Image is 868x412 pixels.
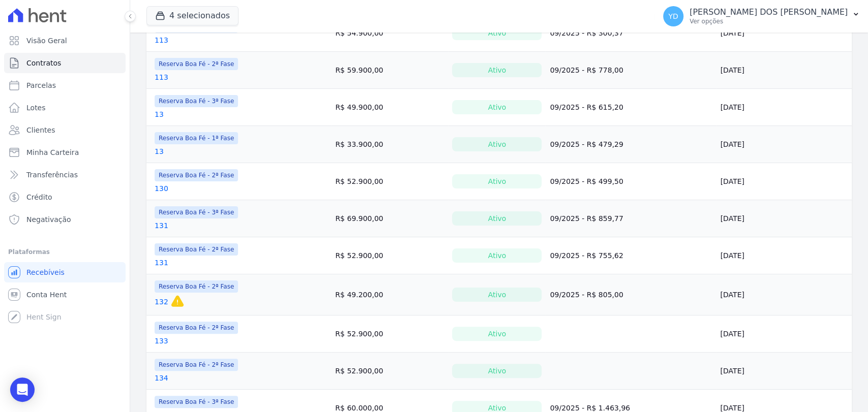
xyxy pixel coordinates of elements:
td: [DATE] [716,126,852,163]
a: Minha Carteira [4,142,126,163]
span: Reserva Boa Fé - 3ª Fase [155,95,238,107]
span: Reserva Boa Fé - 1ª Fase [155,132,238,144]
a: Parcelas [4,75,126,96]
td: [DATE] [716,89,852,126]
div: Ativo [452,211,542,226]
td: [DATE] [716,353,852,390]
td: R$ 59.900,00 [331,52,448,89]
a: 09/2025 - R$ 1.463,96 [550,404,630,412]
a: 09/2025 - R$ 778,00 [550,66,623,74]
span: Visão Geral [26,36,67,46]
span: Minha Carteira [26,147,79,157]
td: R$ 49.900,00 [331,89,448,126]
td: [DATE] [716,274,852,315]
button: 4 selecionados [146,6,238,25]
a: 09/2025 - R$ 805,00 [550,291,623,299]
a: 13 [155,146,164,156]
div: Ativo [452,327,542,341]
button: YD [PERSON_NAME] DOS [PERSON_NAME] Ver opções [655,2,868,30]
span: Transferências [26,170,78,180]
td: R$ 52.900,00 [331,353,448,390]
div: Open Intercom Messenger [10,377,35,402]
a: 09/2025 - R$ 300,37 [550,29,623,37]
td: R$ 69.900,00 [331,200,448,237]
span: Clientes [26,125,55,135]
span: Reserva Boa Fé - 2ª Fase [155,169,238,181]
td: [DATE] [716,163,852,200]
span: Parcelas [26,80,56,90]
td: R$ 52.900,00 [331,315,448,353]
td: R$ 54.900,00 [331,15,448,52]
div: Ativo [452,26,542,40]
td: [DATE] [716,237,852,274]
span: Reserva Boa Fé - 3ª Fase [155,396,238,408]
span: Reserva Boa Fé - 2ª Fase [155,280,238,293]
td: [DATE] [716,15,852,52]
span: Negativação [26,214,71,225]
span: Reserva Boa Fé - 2ª Fase [155,359,238,371]
p: [PERSON_NAME] DOS [PERSON_NAME] [690,7,848,17]
span: Reserva Boa Fé - 2ª Fase [155,243,238,256]
a: 113 [155,72,168,82]
a: 131 [155,258,168,268]
td: R$ 33.900,00 [331,126,448,163]
a: 09/2025 - R$ 615,20 [550,103,623,111]
div: Ativo [452,364,542,378]
span: Reserva Boa Fé - 2ª Fase [155,58,238,70]
a: 131 [155,220,168,231]
span: Conta Hent [26,290,67,300]
a: 09/2025 - R$ 859,77 [550,214,623,223]
div: Plataformas [8,246,122,258]
a: Recebíveis [4,262,126,282]
span: YD [668,13,678,20]
a: 09/2025 - R$ 479,29 [550,140,623,148]
span: Recebíveis [26,267,65,277]
td: [DATE] [716,52,852,89]
a: 132 [155,297,168,307]
a: 09/2025 - R$ 755,62 [550,251,623,260]
div: Ativo [452,174,542,188]
span: Reserva Boa Fé - 2ª Fase [155,322,238,334]
a: Transferências [4,165,126,185]
a: Clientes [4,120,126,140]
a: 13 [155,109,164,119]
td: R$ 52.900,00 [331,163,448,200]
div: Ativo [452,100,542,114]
a: 134 [155,373,168,383]
span: Reserva Boa Fé - 3ª Fase [155,206,238,218]
a: 130 [155,183,168,194]
a: Conta Hent [4,284,126,305]
p: Ver opções [690,17,848,25]
div: Ativo [452,248,542,263]
span: Contratos [26,58,61,68]
td: R$ 52.900,00 [331,237,448,274]
div: Ativo [452,63,542,77]
a: Contratos [4,53,126,73]
td: R$ 49.200,00 [331,274,448,315]
a: Lotes [4,98,126,118]
div: Ativo [452,288,542,302]
div: Ativo [452,137,542,151]
td: [DATE] [716,315,852,353]
span: Lotes [26,103,46,113]
td: [DATE] [716,200,852,237]
span: Crédito [26,192,52,202]
a: Negativação [4,209,126,230]
a: 113 [155,35,168,45]
a: 09/2025 - R$ 499,50 [550,177,623,185]
a: Crédito [4,187,126,207]
a: 133 [155,336,168,346]
a: Visão Geral [4,30,126,51]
